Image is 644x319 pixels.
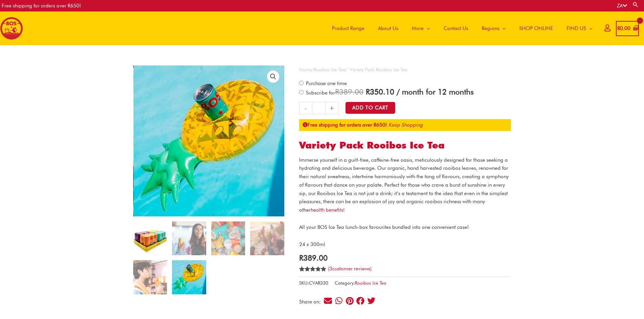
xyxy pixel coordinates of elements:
span: R [366,87,370,96]
a: + [326,102,338,114]
span: SKU: [299,279,328,287]
a: View Shopping Cart, empty [616,21,639,36]
span: FIND US [567,18,586,38]
span: / month for 12 months [397,87,474,96]
a: ZA [617,3,627,9]
span: CVAR330 [309,280,328,286]
span: Product Range [332,18,364,38]
a: Search button [632,1,639,8]
div: Share on whatsapp [334,296,343,305]
input: Subscribe for / month for 12 months [299,90,304,95]
span: Purchase one time [305,80,347,86]
img: Variety Pack Rooibos Ice Tea - Image 4 [250,221,284,255]
a: Rooibos Ice Tea [314,67,345,72]
span: Category: [335,279,386,287]
span: More [412,18,424,38]
div: Share on facebook [356,296,365,305]
a: Contact Us [437,11,475,45]
div: Share on twitter [367,296,376,305]
p: Immerse yourself in a guilt-free, caffeine-free oasis, meticulously designed for those seeking a ... [299,156,511,214]
span: 3 [329,266,332,272]
span: Rated out of 5 based on customer ratings [299,266,327,294]
span: Subscribe for [305,90,474,96]
a: About Us [371,11,405,45]
span: Contact Us [444,18,468,38]
a: health benefits! [311,207,345,213]
div: Share on email [324,296,333,305]
input: Purchase one time [299,81,304,85]
a: SHOP ONLINE [512,11,560,45]
a: Home [299,67,312,72]
span: About Us [378,18,398,38]
a: View full-screen image gallery [267,71,279,83]
nav: Site Navigation [320,11,599,45]
span: 3 [299,266,302,279]
img: How We Come Up With Our Unique BOS Rooibos and Ice Tea Flavours [211,221,245,255]
strong: Free shipping for orders over R650! [303,122,387,128]
span: 389.00 [335,87,363,96]
a: More [405,11,437,45]
bdi: 0.00 [617,25,630,31]
span: 350.10 [366,87,394,96]
a: (3customer reviews) [328,266,372,272]
a: Keep Shopping [388,122,423,128]
nav: Breadcrumb [299,65,511,74]
a: Product Range [325,11,371,45]
div: Share on: [299,299,323,304]
input: Product quantity [312,102,325,114]
span: R [335,87,339,96]
span: SHOP ONLINE [519,18,553,38]
img: Variety Pack Rooibos Ice Tea [133,221,167,255]
bdi: 389.00 [299,253,328,262]
img: rooibos tea benefits for skin [172,221,206,255]
p: 24 x 300ml [299,240,511,249]
p: All your BOS Ice Tea lunch-box favourites bundled into one convenient case! [299,223,511,232]
h1: Variety Pack Rooibos Ice Tea [299,140,511,151]
span: Regions [482,18,499,38]
img: Variety Pack Rooibos Ice Tea - Image 6 [172,260,206,294]
a: Regions [475,11,512,45]
a: Rooibos Ice Tea [355,280,386,286]
img: variety pack rooibos ice tea [133,260,167,294]
a: - [299,102,312,114]
span: R [617,25,620,31]
span: R [299,253,303,262]
button: Add to Cart [345,102,395,114]
div: Share on pinterest [345,296,354,305]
